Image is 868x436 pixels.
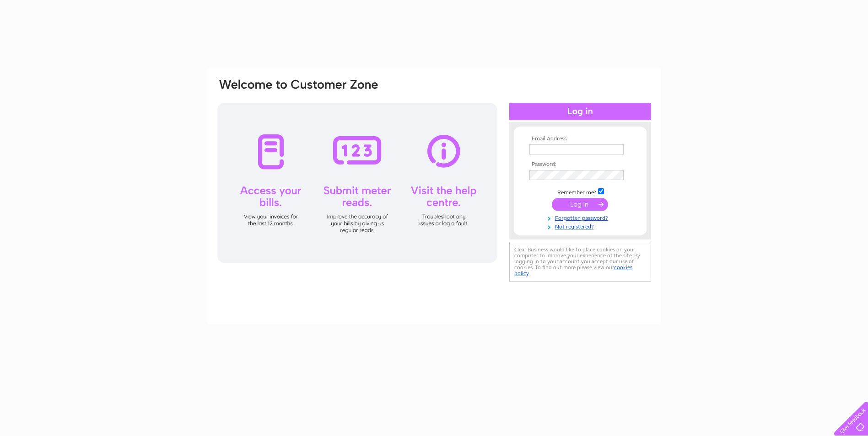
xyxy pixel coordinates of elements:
[514,264,632,276] a: cookies policy
[529,222,633,230] a: Not registered?
[529,213,633,222] a: Forgotten password?
[527,161,633,168] th: Password:
[527,187,633,196] td: Remember me?
[552,198,608,211] input: Submit
[527,136,633,142] th: Email Address:
[509,242,651,282] div: Clear Business would like to place cookies on your computer to improve your experience of the sit...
